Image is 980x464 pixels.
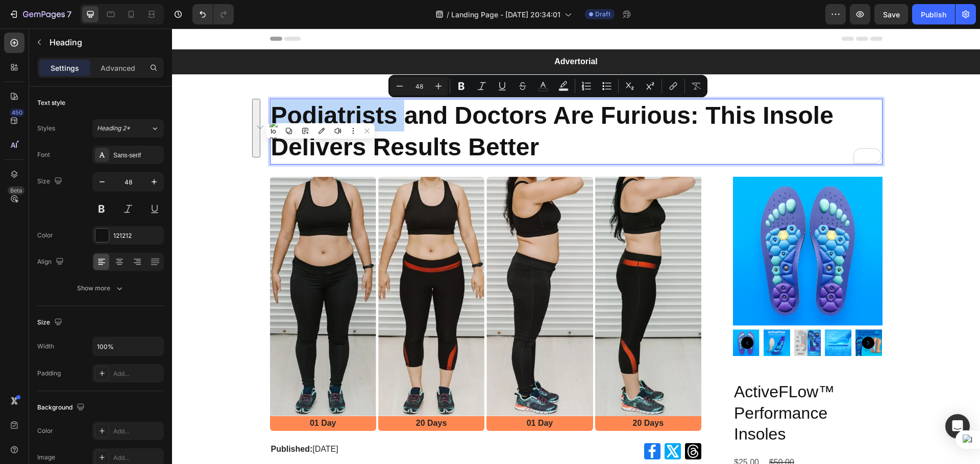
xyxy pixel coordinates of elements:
div: Size [37,175,64,188]
input: Auto [93,337,163,356]
div: $25.00 [561,426,588,443]
iframe: To enrich screen reader interactions, please activate Accessibility in Grammarly extension settings [172,29,980,464]
p: 20 Days [207,390,311,400]
div: Publish [921,9,946,20]
p: 01 Day [315,390,420,400]
div: Add... [113,427,161,436]
div: Open Intercom Messenger [945,414,970,439]
button: Carousel Back Arrow [569,308,581,320]
button: Save [874,4,908,24]
button: 7 [4,4,76,24]
div: Color [37,426,53,435]
div: Padding [37,369,61,378]
span: Landing Page - [DATE] 20:34:01 [451,9,560,20]
div: 450 [10,108,24,117]
div: Undo/Redo [192,4,234,24]
div: Styles [37,124,55,133]
div: Sans-serif [113,151,161,160]
div: Background [37,401,87,415]
a: ActiveFLow™ Performance Insoles [561,148,710,297]
div: Image [37,453,55,462]
div: Size [37,316,64,330]
strong: Published: [99,416,141,425]
button: Publish [912,4,955,24]
div: Show more [77,283,125,293]
span: Draft [595,10,610,19]
img: gempages_559228028513682413-ecd52e6b-63b0-48a1-8e78-56fc2680230f.webp [314,148,421,388]
p: Settings [51,63,79,73]
span: Save [883,10,900,19]
p: [DATE] [99,416,311,426]
div: Font [37,150,50,159]
div: Text style [37,98,65,107]
div: 121212 [113,231,161,240]
p: 20 Days [424,390,528,400]
div: Add... [113,369,161,378]
button: Carousel Next Arrow [690,308,702,320]
div: Editor contextual toolbar [388,75,707,97]
p: Heading [50,36,160,48]
img: gempages_559228028513682413-583bce69-e84c-47aa-8b1e-79a9c851c855.webp [206,148,312,388]
div: Width [37,342,54,351]
button: Heading 2* [92,119,164,138]
button: Show more [37,279,164,297]
div: Add... [113,453,161,462]
h2: ActiveFLow™ Performance Insoles [561,352,710,418]
p: Advanced [101,63,135,73]
div: Beta [8,186,24,195]
div: Align [37,255,66,269]
div: Color [37,231,53,240]
div: $50.00 [596,426,623,443]
img: gempages_559228028513682413-3cee5644-33b7-4136-b6fe-4a0dcaecfd83.webp [423,148,529,388]
span: / [447,9,449,20]
p: 7 [67,8,71,20]
span: Heading 2* [97,124,130,133]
